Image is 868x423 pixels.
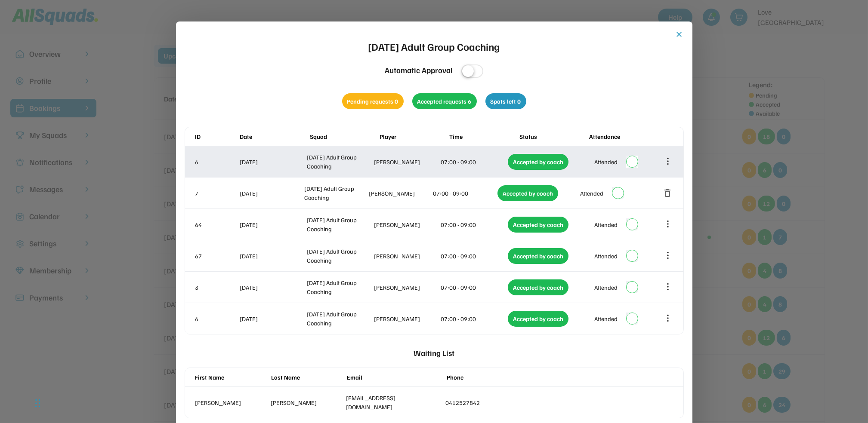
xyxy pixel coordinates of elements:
div: [PERSON_NAME] [374,314,439,323]
div: 6 [195,314,238,323]
button: delete [663,188,673,198]
div: 07:00 - 09:00 [441,314,507,323]
div: [EMAIL_ADDRESS][DOMAIN_NAME] [346,393,442,411]
div: Accepted by coach [508,154,568,170]
div: Player [380,132,448,141]
div: Attended [594,220,618,229]
div: Pending requests 0 [342,93,404,109]
div: Accepted by coach [508,248,568,264]
div: Attended [594,314,618,323]
div: [PERSON_NAME] [374,220,439,229]
div: 07:00 - 09:00 [441,251,507,261]
div: Accepted requests 6 [412,93,477,109]
div: [DATE] Adult Group Coaching [368,39,500,54]
div: [DATE] [240,189,303,198]
div: [PERSON_NAME] [195,398,267,407]
div: 07:00 - 09:00 [433,189,496,198]
div: Accepted by coach [497,185,558,201]
div: [DATE] [240,314,306,323]
div: [DATE] Adult Group Coaching [307,310,372,328]
div: Email [347,373,443,382]
div: Attended [580,189,603,198]
div: Attended [594,157,618,166]
div: Spots left 0 [485,93,526,109]
div: Last Name [271,373,343,382]
div: 0412527842 [446,398,541,407]
div: [DATE] [240,283,306,292]
div: Attended [594,251,618,261]
div: [DATE] Adult Group Coaching [307,215,372,233]
div: ID [195,132,238,141]
div: Waiting List [414,343,454,363]
div: Squad [310,132,378,141]
div: 64 [195,220,238,229]
div: 07:00 - 09:00 [441,157,507,166]
div: Status [519,132,587,141]
div: Automatic Approval [385,64,453,76]
div: [PERSON_NAME] [374,251,439,261]
div: [DATE] [240,251,306,261]
div: Phone [447,373,543,382]
div: Accepted by coach [508,279,568,295]
div: Time [449,132,517,141]
div: 67 [195,251,238,261]
div: [PERSON_NAME] [374,157,439,166]
div: 3 [195,283,238,292]
div: [DATE] [240,220,306,229]
div: [PERSON_NAME] [271,398,343,407]
div: [PERSON_NAME] [369,189,432,198]
div: 7 [195,189,238,198]
div: First Name [195,373,267,382]
button: close [675,30,684,39]
div: [DATE] Adult Group Coaching [307,153,372,171]
div: Accepted by coach [508,311,568,327]
div: Date [240,132,308,141]
div: Attended [594,283,618,292]
div: [PERSON_NAME] [374,283,439,292]
div: 07:00 - 09:00 [441,283,507,292]
div: [DATE] Adult Group Coaching [307,247,372,265]
div: [DATE] Adult Group Coaching [307,278,372,296]
div: Accepted by coach [508,217,568,233]
div: [DATE] Adult Group Coaching [304,184,367,202]
div: Attendance [589,132,657,141]
div: [DATE] [240,157,306,166]
div: 6 [195,157,238,166]
div: 07:00 - 09:00 [441,220,507,229]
